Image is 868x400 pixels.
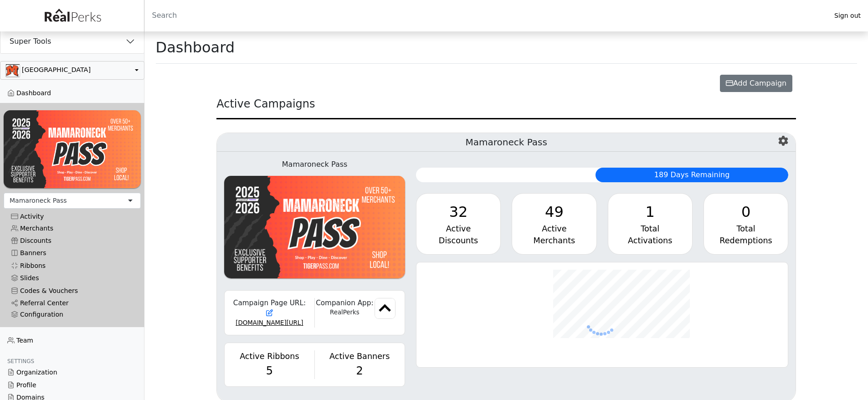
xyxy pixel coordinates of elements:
span: Settings [7,358,34,364]
a: Active Banners 2 [320,350,399,379]
div: 49 [519,201,589,223]
div: 1 [616,201,685,223]
div: Campaign Page URL: [230,298,308,319]
a: 0 Total Redemptions [704,193,788,255]
img: real_perks_logo-01.svg [40,5,105,26]
button: Add Campaign [720,75,792,92]
div: 189 Days Remaining [596,168,788,182]
img: favicon.png [375,298,395,319]
a: Discounts [4,235,141,247]
a: Referral Center [4,297,141,309]
button: Super Tools [0,30,144,53]
div: Activations [616,235,685,246]
h1: Dashboard [156,39,235,56]
div: Companion App: [315,298,375,308]
a: 1 Total Activations [608,193,693,255]
a: Banners [4,247,141,259]
h5: Mamaroneck Pass [217,133,796,152]
div: 5 [230,363,308,379]
div: Active [424,223,493,235]
div: Active Banners [320,350,399,362]
a: Codes & Vouchers [4,284,141,297]
a: Active Ribbons 5 [230,350,308,379]
div: Active [519,223,589,235]
div: 32 [424,201,493,223]
div: Mamaroneck Pass [10,196,67,205]
a: 32 Active Discounts [416,193,501,255]
img: UvwXJMpi3zTF1NL6z0MrguGCGojMqrs78ysOqfof.png [224,176,405,278]
a: Merchants [4,222,141,234]
div: Active Campaigns [216,96,796,119]
div: Total [711,223,781,235]
div: Active Ribbons [230,350,308,362]
div: Redemptions [711,235,781,246]
a: Sign out [827,10,868,22]
div: Configuration [11,311,134,318]
a: Ribbons [4,260,141,272]
a: Slides [4,272,141,284]
div: Mamaroneck Pass [224,159,405,170]
a: [DOMAIN_NAME][URL] [236,319,303,326]
img: UvwXJMpi3zTF1NL6z0MrguGCGojMqrs78ysOqfof.png [4,110,141,188]
div: Discounts [424,235,493,246]
div: RealPerks [315,308,375,317]
div: 0 [711,201,781,223]
div: Total [616,223,685,235]
a: 49 Active Merchants [512,193,596,255]
div: Activity [11,213,134,221]
input: Search [144,5,827,26]
img: 0SBPtshqTvrgEtdEgrWk70gKnUHZpYRm94MZ5hDb.png [6,64,20,77]
div: Merchants [519,235,589,246]
div: 2 [320,363,399,379]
